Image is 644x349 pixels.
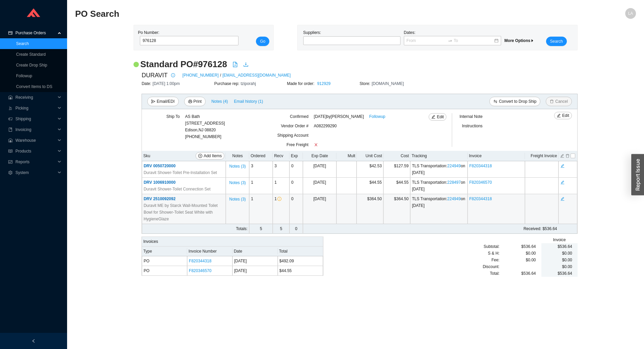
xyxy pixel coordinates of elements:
[437,114,444,120] span: Edit
[468,151,525,161] th: Invoice
[562,112,569,119] span: Edit
[273,151,289,161] th: Recv
[447,180,461,185] a: 228497
[140,58,227,70] h2: Standard PO # 976128
[249,224,273,234] td: 5
[143,152,224,160] div: Sku
[303,194,336,224] td: [DATE]
[274,164,277,168] span: 3
[302,29,402,46] div: Suppliers:
[431,115,435,120] span: edit
[289,194,303,224] td: 0
[8,160,13,164] span: fund
[277,133,309,138] span: Shipping Account
[232,247,278,256] th: Date
[144,164,175,168] span: DRV 0050720000
[243,62,249,67] span: download
[546,97,572,106] button: deleteCancel
[260,38,265,45] span: Go
[32,339,36,343] span: left
[499,250,536,257] div: $0.00
[166,114,180,119] span: Ship To
[412,164,465,175] span: TLS Transportation : on [DATE]
[469,164,492,168] a: F820344318
[232,256,278,266] td: [DATE]
[142,236,323,247] div: Invoices
[565,153,570,158] button: delete
[628,8,633,19] span: LA
[412,180,465,191] span: TLS Transportation : on [DATE]
[194,98,202,105] span: Print
[493,99,497,104] span: swap
[144,197,175,201] span: DRV 2510092092
[290,114,308,119] span: Confirmed
[560,163,565,168] button: edit
[336,224,558,234] td: $536.64
[243,62,249,69] a: download
[234,98,263,105] span: Email history (1)
[499,98,536,105] span: Convert to Drop Ship
[484,243,499,250] span: Subtotal:
[8,149,13,153] span: read
[169,73,177,77] span: info-circle
[241,81,256,86] span: tziporahj
[220,72,221,79] span: /
[462,124,482,128] span: Instructions
[287,81,316,86] span: Made for order:
[274,197,281,201] span: 1
[447,197,461,201] a: 224949
[289,151,303,161] th: Exp
[278,256,323,266] td: $492.09
[142,247,187,256] th: Type
[211,98,228,105] span: Notes ( 4 )
[469,197,492,201] a: F820344318
[547,270,572,277] div: $536.64
[499,243,536,250] div: $536.64
[383,151,410,161] th: Cost
[357,194,383,224] td: $364.50
[410,151,468,161] th: Tracking
[151,99,155,104] span: send
[185,113,225,140] div: [PHONE_NUMBER]
[278,247,323,256] th: Total
[249,151,273,161] th: Ordered
[16,74,32,78] a: Followup
[560,153,565,158] button: edit
[204,152,222,159] span: Add Items
[525,151,558,161] th: Freight Invoice
[189,268,211,273] a: F820346570
[142,81,153,86] span: Date:
[142,266,187,276] td: PO
[547,243,572,250] div: $536.64
[15,157,56,167] span: Reports
[274,180,277,185] span: 1
[407,37,446,44] input: From
[8,171,13,175] span: setting
[232,62,238,67] span: file-pdf
[15,92,56,103] span: Receiving
[448,38,452,43] span: to
[184,97,206,106] button: printerPrint
[303,161,336,178] td: [DATE]
[289,224,303,234] td: 0
[546,37,567,46] button: Search
[8,128,13,132] span: book
[249,161,273,178] td: 3
[469,180,492,185] a: F820346570
[229,179,246,186] span: Notes ( 3 )
[357,151,383,161] th: Unit Cost
[550,38,563,45] span: Search
[185,113,225,133] div: AS Bath [STREET_ADDRESS] Edison , NJ 08820
[560,197,565,201] span: edit
[187,247,232,256] th: Invoice Number
[314,143,318,147] span: close
[360,81,372,86] span: Store:
[488,250,500,257] span: S & H:
[157,98,174,105] span: Email/EDI
[15,114,56,124] span: Shipping
[198,154,202,159] span: plus-circle
[256,37,269,46] button: Go
[383,194,410,224] td: $364.50
[147,97,178,106] button: sendEmail/EDI
[560,180,565,185] span: edit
